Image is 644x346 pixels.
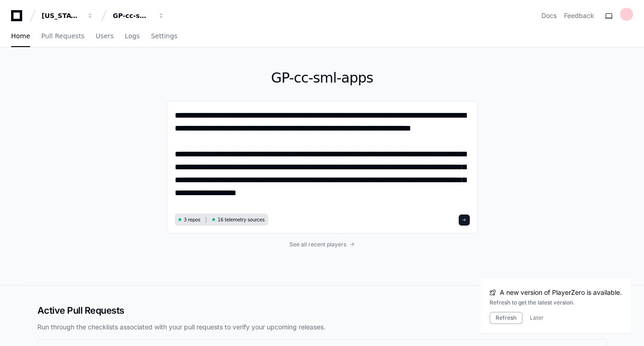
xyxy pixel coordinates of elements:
[125,33,140,39] span: Logs
[41,26,84,47] a: Pull Requests
[167,241,478,248] a: See all recent players
[564,11,594,20] button: Feedback
[109,7,168,24] button: GP-cc-sml-apps
[500,288,622,297] span: A new version of PlayerZero is available.
[289,241,346,248] span: See all recent players
[38,7,97,24] button: [US_STATE] Pacific
[151,26,177,47] a: Settings
[184,216,201,223] span: 3 repos
[218,216,264,223] span: 16 telemetry sources
[11,26,30,47] a: Home
[530,314,544,322] button: Later
[96,33,114,39] span: Users
[41,33,84,39] span: Pull Requests
[11,33,30,39] span: Home
[151,33,177,39] span: Settings
[113,11,153,20] div: GP-cc-sml-apps
[42,11,81,20] div: [US_STATE] Pacific
[37,304,607,317] h2: Active Pull Requests
[541,11,557,20] a: Docs
[37,322,607,332] p: Run through the checklists associated with your pull requests to verify your upcoming releases.
[125,26,140,47] a: Logs
[490,312,522,324] button: Refresh
[96,26,114,47] a: Users
[167,70,478,86] h1: GP-cc-sml-apps
[490,299,622,306] div: Refresh to get the latest version.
